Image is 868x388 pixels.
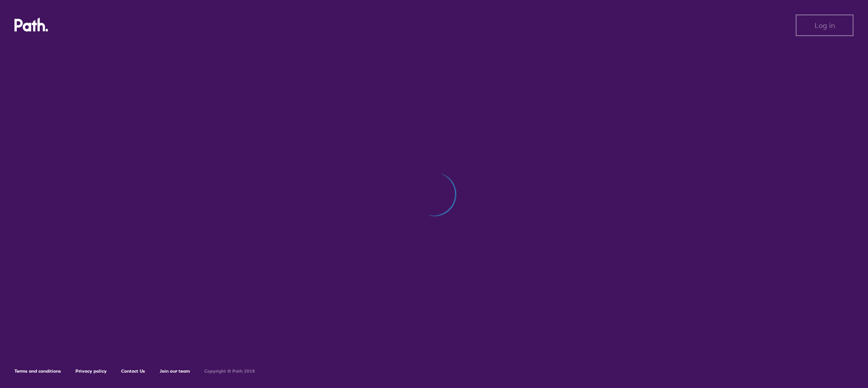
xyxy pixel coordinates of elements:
[815,21,835,29] span: Log in
[796,14,854,36] button: Log in
[204,369,255,374] h6: Copyright © Path 2018
[14,368,61,374] a: Terms and conditions
[75,368,107,374] a: Privacy policy
[160,368,190,374] a: Join our team
[121,368,145,374] a: Contact Us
